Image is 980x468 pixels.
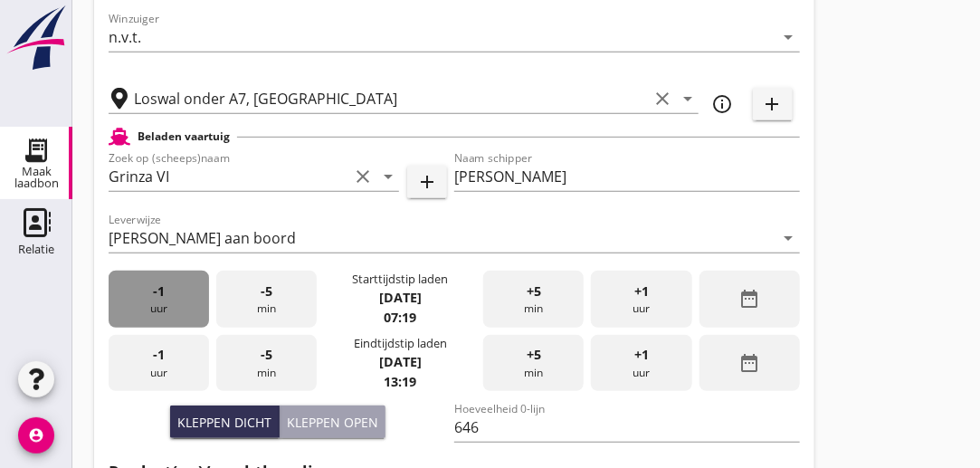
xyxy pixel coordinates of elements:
[216,335,317,392] div: min
[170,406,280,438] button: Kleppen dicht
[18,244,54,255] div: Relatie
[377,166,399,187] i: arrow_drop_down
[738,288,760,310] i: date_range
[4,5,69,72] img: logo-small.a267ee39.svg
[280,406,385,438] button: Kleppen open
[109,23,775,52] input: Winzuiger
[261,345,272,365] span: -5
[677,88,699,110] i: arrow_drop_down
[483,335,584,392] div: min
[352,166,374,187] i: clear
[711,93,733,115] i: info_outline
[454,162,800,191] input: Naam schipper
[778,26,800,48] i: arrow_drop_down
[634,345,649,365] span: +1
[109,162,348,191] input: Zoek op (scheeps)naam
[138,129,230,145] h2: Beladen vaartuig
[153,345,165,365] span: -1
[591,335,691,392] div: uur
[384,309,416,326] strong: 07:19
[134,84,648,113] input: Losplaats
[591,271,691,328] div: uur
[416,171,438,193] i: add
[109,271,209,328] div: uur
[216,271,317,328] div: min
[352,271,448,288] div: Starttijdstip laden
[379,353,422,370] strong: [DATE]
[109,335,209,392] div: uur
[762,93,784,115] i: add
[261,282,272,301] span: -5
[379,289,422,306] strong: [DATE]
[354,335,447,352] div: Eindtijdstip laden
[527,345,541,365] span: +5
[652,88,673,110] i: clear
[778,227,800,249] i: arrow_drop_down
[483,271,584,328] div: min
[384,373,416,390] strong: 13:19
[634,282,649,301] span: +1
[738,352,760,374] i: date_range
[153,282,165,301] span: -1
[109,230,296,246] div: [PERSON_NAME] aan boord
[18,417,54,454] i: account_circle
[527,282,541,301] span: +5
[454,413,800,442] input: Hoeveelheid 0-lijn
[177,413,271,432] div: Kleppen dicht
[287,413,378,432] div: Kleppen open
